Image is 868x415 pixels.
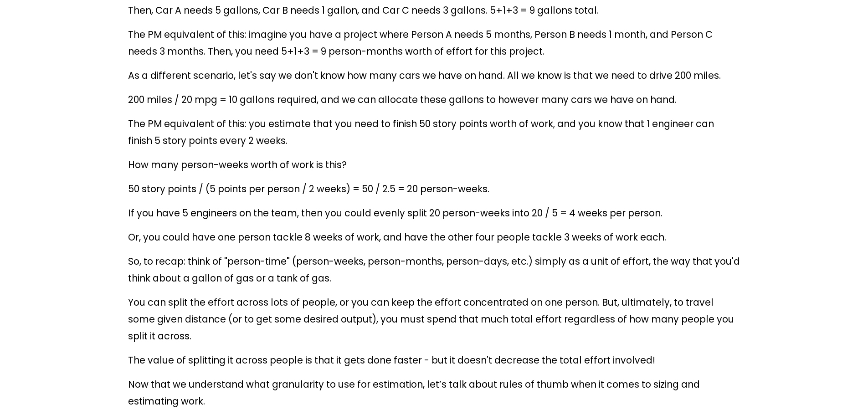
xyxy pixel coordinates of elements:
p: As a different scenario, let's say we don't know how many cars we have on hand. All we know is th... [128,67,740,84]
p: 50 story points / (5 points per person / 2 weeks) = 50 / 2.5 = 20 person-weeks. [128,180,740,197]
p: Or, you could have one person tackle 8 weeks of work, and have the other four people tackle 3 wee... [128,229,740,246]
p: 200 miles / 20 mpg = 10 gallons required, and we can allocate these gallons to however many cars ... [128,91,740,108]
p: The PM equivalent of this: imagine you have a project where Person A needs 5 months, Person B nee... [128,26,740,60]
p: So, to recap: think of "person-time" (person-weeks, person-months, person-days, etc.) simply as a... [128,253,740,287]
p: You can split the effort across lots of people, or you can keep the effort concentrated on one pe... [128,294,740,344]
p: The PM equivalent of this: you estimate that you need to finish 50 story points worth of work, an... [128,115,740,149]
p: Then, Car A needs 5 gallons, Car B needs 1 gallon, and Car C needs 3 gallons. 5+1+3 = 9 gallons t... [128,2,740,19]
p: The value of splitting it across people is that it gets done faster - but it doesn't decrease the... [128,352,740,369]
p: If you have 5 engineers on the team, then you could evenly split 20 person-weeks into 20 / 5 = 4 ... [128,205,740,221]
p: How many person-weeks worth of work is this? [128,156,740,173]
p: Now that we understand what granularity to use for estimation, let’s talk about rules of thumb wh... [128,376,740,410]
